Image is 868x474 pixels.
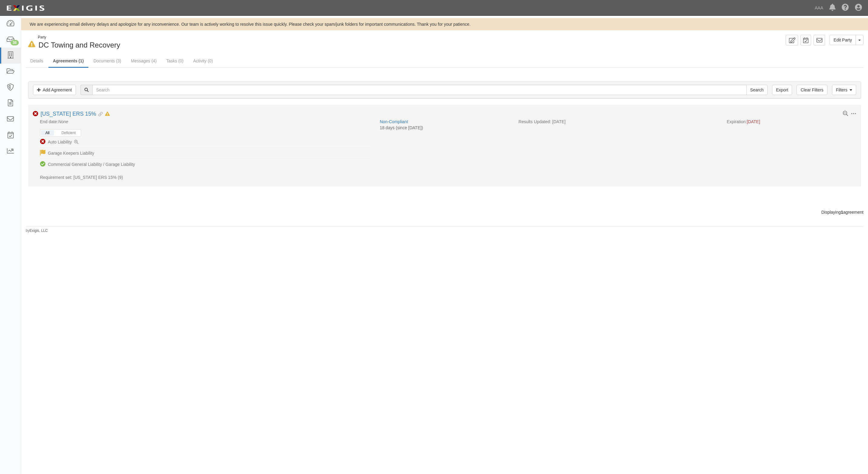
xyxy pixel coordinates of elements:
em: None [58,119,68,124]
div: Requirement set: [US_STATE] ERS 15% (9) [40,174,371,180]
i: Waived [40,150,45,156]
i: Non-Compliant [40,139,45,144]
input: Search [746,85,768,95]
div: Displaying agreement [21,209,868,215]
div: DC Towing and Recovery [26,35,440,50]
a: Tasks (0) [162,55,188,67]
i: Non-Compliant [33,111,38,117]
i: Compliant [40,161,45,167]
a: Activity (0) [189,55,217,67]
div: Alabama ERS 15% [41,111,110,117]
a: Details [26,55,48,67]
button: All [41,130,54,136]
a: Messages (4) [127,55,161,67]
a: Agreements (1) [48,55,88,68]
div: We are experiencing email delivery delays and apologize for any inconvenience. Our team is active... [21,21,868,27]
i: Help Center - Complianz [842,4,849,12]
button: Deficient [57,130,80,136]
a: Documents (3) [89,55,126,67]
a: Exigis, LLC [30,229,48,233]
i: Evidence Linked [96,112,103,117]
a: View deficiencies [74,139,78,145]
li: Commercial General Liability / Garage Liability [40,159,371,170]
a: Edit Party [830,35,856,45]
img: logo-5460c22ac91f19d4615b14bd174203de0afe785f0fc80cf4dbbc73dc1793850b.png [5,3,46,14]
div: 38 [11,40,19,45]
a: AAA [812,2,826,14]
b: 1 [841,210,843,215]
li: Garage Keepers Liability [40,148,371,159]
a: View results summary [843,111,848,117]
a: Filters [832,85,856,95]
div: 18 days (since [DATE]) [380,125,423,131]
a: Export [772,85,792,95]
small: by [26,228,48,233]
i: In Default as of 08/14/2025 [105,112,110,116]
div: End date: [33,119,375,125]
input: Search [92,85,747,95]
div: Party [38,35,120,40]
a: Add Agreement [33,85,76,95]
a: Clear Filters [797,85,827,95]
span: DC Towing and Recovery [38,41,120,49]
div: Expiration: [727,119,856,125]
li: Auto Liability [40,137,371,148]
span: [DATE] [747,119,760,124]
div: Results Updated: [DATE] [518,119,718,125]
a: Non-Compliant [380,119,408,124]
i: In Default since 08/14/2025 [28,41,35,48]
a: [US_STATE] ERS 15% [41,111,96,117]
